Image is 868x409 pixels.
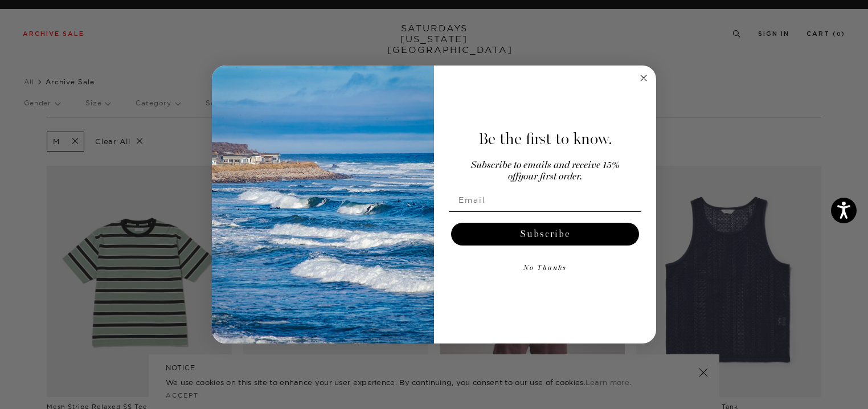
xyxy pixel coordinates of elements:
[212,66,434,343] img: 125c788d-000d-4f3e-b05a-1b92b2a23ec9.jpeg
[449,257,641,280] button: No Thanks
[471,161,620,170] span: Subscribe to emails and receive 15%
[518,172,582,182] span: your first order.
[637,71,650,85] button: Close dialog
[449,189,641,211] input: Email
[478,129,612,149] span: Be the first to know.
[508,172,518,182] span: off
[449,211,641,212] img: underline
[451,223,639,246] button: Subscribe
